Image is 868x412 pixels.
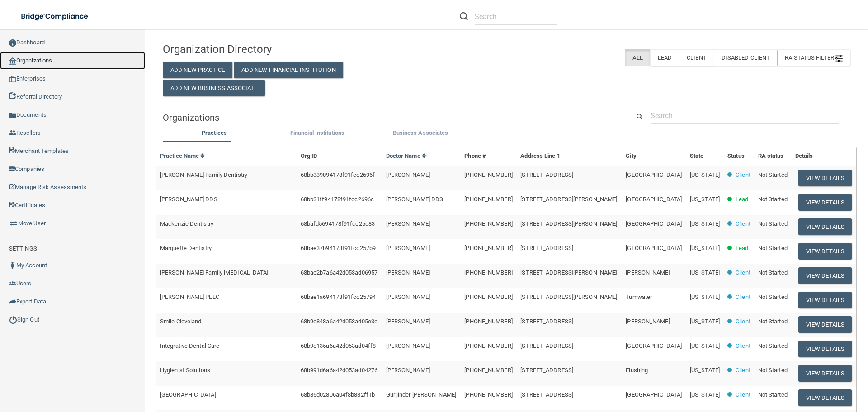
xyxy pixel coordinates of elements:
[301,269,377,276] span: 68bae2b7a6a42d053ad06957
[690,367,720,374] span: [US_STATE]
[386,367,430,374] span: [PERSON_NAME]
[460,12,468,20] img: ic-search.3b580494.png
[163,43,383,55] h4: Organization Directory
[301,171,375,178] span: 68bb339094178f91fcc2696f
[626,220,682,227] span: [GEOGRAPHIC_DATA]
[690,269,720,276] span: [US_STATE]
[622,147,686,166] th: City
[202,129,227,136] span: Practices
[798,389,852,406] button: View Details
[9,262,16,269] img: ic_user_dark.df1a06c3.png
[835,55,843,62] img: icon-filter@2x.21656d0b.png
[736,267,750,278] p: Client
[736,365,750,376] p: Client
[798,218,852,235] button: View Details
[690,342,720,349] span: [US_STATE]
[160,152,205,159] a: Practice Name
[290,129,344,136] span: Financial Institutions
[758,245,788,251] span: Not Started
[679,49,714,66] label: Client
[163,128,266,141] li: Practices
[386,391,456,398] span: Gurijinder [PERSON_NAME]
[464,245,512,251] span: [PHONE_NUMBER]
[160,220,213,227] span: Mackenzie Dentistry
[163,62,232,78] button: Add New Practice
[160,391,216,398] span: [GEOGRAPHIC_DATA]
[520,342,573,349] span: [STREET_ADDRESS]
[163,80,265,96] button: Add New Business Associate
[650,49,679,66] label: Lead
[9,219,18,228] img: briefcase.64adab9b.png
[9,298,16,305] img: icon-export.b9366987.png
[301,391,375,398] span: 68b86d02806a04f8b882ff1b
[626,318,670,325] span: [PERSON_NAME]
[798,292,852,308] button: View Details
[386,318,430,325] span: [PERSON_NAME]
[301,245,376,251] span: 68bae37b94178f91fcc257b9
[520,318,573,325] span: [STREET_ADDRESS]
[160,294,219,300] span: [PERSON_NAME] PLLC
[163,113,616,123] h5: Organizations
[724,147,755,166] th: Status
[798,243,852,260] button: View Details
[736,316,750,327] p: Client
[464,220,512,227] span: [PHONE_NUMBER]
[301,342,376,349] span: 68b9c135a6a42d053ad04ff8
[386,152,427,159] a: Doctor Name
[464,269,512,276] span: [PHONE_NUMBER]
[301,196,374,203] span: 68bb31ff94178f91fcc2696c
[386,220,430,227] span: [PERSON_NAME]
[758,318,788,325] span: Not Started
[270,128,364,138] label: Financial Institutions
[9,129,16,137] img: ic_reseller.de258add.png
[798,267,852,284] button: View Details
[301,220,375,227] span: 68bafd5694178f91fcc25d83
[9,76,16,82] img: enterprise.0d942306.png
[758,367,788,374] span: Not Started
[386,294,430,300] span: [PERSON_NAME]
[520,220,617,227] span: [STREET_ADDRESS][PERSON_NAME]
[798,170,852,186] button: View Details
[160,171,247,178] span: [PERSON_NAME] Family Dentistry
[690,171,720,178] span: [US_STATE]
[160,342,219,349] span: Integrative Dental Care
[690,318,720,325] span: [US_STATE]
[626,367,648,374] span: Flushing
[464,342,512,349] span: [PHONE_NUMBER]
[160,318,202,325] span: Smile Cleveland
[234,62,343,78] button: Add New Financial Institution
[9,57,16,65] img: organization-icon.f8decf85.png
[520,294,617,300] span: [STREET_ADDRESS][PERSON_NAME]
[736,218,750,229] p: Client
[464,171,512,178] span: [PHONE_NUMBER]
[798,365,852,382] button: View Details
[520,269,617,276] span: [STREET_ADDRESS][PERSON_NAME]
[626,245,682,251] span: [GEOGRAPHIC_DATA]
[626,196,682,203] span: [GEOGRAPHIC_DATA]
[690,196,720,203] span: [US_STATE]
[517,147,622,166] th: Address Line 1
[736,341,750,351] p: Client
[736,243,748,254] p: Lead
[266,128,369,141] li: Financial Institutions
[690,391,720,398] span: [US_STATE]
[160,367,210,374] span: Hygienist Solutions
[386,171,430,178] span: [PERSON_NAME]
[160,269,269,276] span: [PERSON_NAME] Family [MEDICAL_DATA]
[714,49,778,66] label: Disabled Client
[651,107,839,124] input: Search
[755,147,792,166] th: RA status
[758,220,788,227] span: Not Started
[758,269,788,276] span: Not Started
[626,171,682,178] span: [GEOGRAPHIC_DATA]
[798,194,852,211] button: View Details
[520,196,617,203] span: [STREET_ADDRESS][PERSON_NAME]
[369,128,472,141] li: Business Associate
[464,196,512,203] span: [PHONE_NUMBER]
[758,294,788,300] span: Not Started
[9,243,37,254] label: SETTINGS
[464,318,512,325] span: [PHONE_NUMBER]
[386,245,430,251] span: [PERSON_NAME]
[792,147,856,166] th: Details
[297,147,382,166] th: Org ID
